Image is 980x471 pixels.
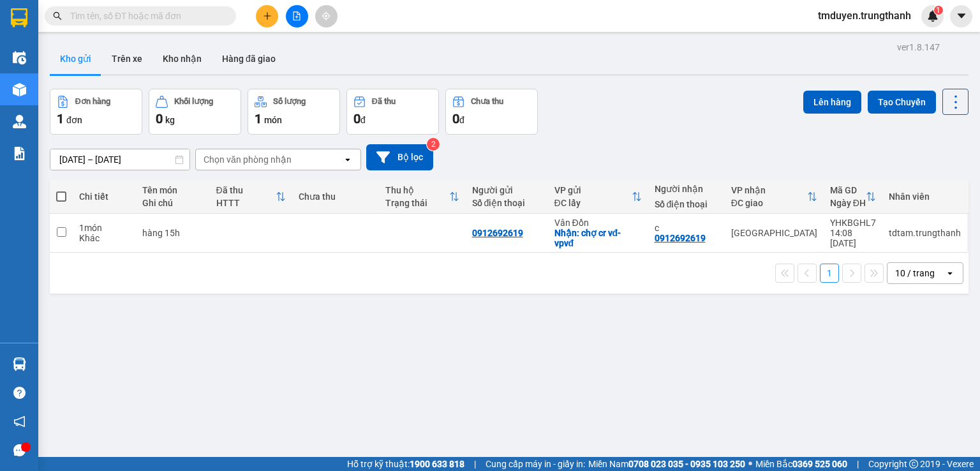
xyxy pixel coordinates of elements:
[830,198,866,208] div: Ngày ĐH
[53,11,62,20] span: search
[13,115,26,128] img: warehouse-icon
[216,198,276,208] div: HTTT
[263,11,272,20] span: plus
[248,89,340,135] button: Số lượng1món
[79,223,130,233] div: 1 món
[142,198,203,208] div: Ghi chú
[588,457,745,471] span: Miền Nam
[824,180,882,214] th: Toggle SortBy
[808,8,921,24] span: tmduyen.trungthanh
[471,97,503,106] div: Chưa thu
[101,43,152,74] button: Trên xe
[472,185,542,195] div: Người gửi
[79,233,130,243] div: Khác
[212,43,286,74] button: Hàng đã giao
[472,198,542,208] div: Số điện thoại
[165,115,175,125] span: kg
[755,457,847,471] span: Miền Bắc
[868,91,936,114] button: Tạo Chuyến
[366,144,433,170] button: Bộ lọc
[142,228,203,238] div: hàng 15h
[927,10,939,22] img: icon-new-feature
[857,457,859,471] span: |
[803,91,861,114] button: Lên hàng
[655,184,718,194] div: Người nhận
[204,153,292,166] div: Chọn văn phòng nhận
[292,11,301,20] span: file-add
[13,387,26,399] span: question-circle
[452,111,459,126] span: 0
[142,185,203,195] div: Tên món
[909,460,918,468] span: copyright
[554,185,632,195] div: VP gửi
[731,198,807,208] div: ĐC giao
[13,357,26,371] img: warehouse-icon
[459,115,464,125] span: đ
[255,111,262,126] span: 1
[554,228,642,248] div: Nhận: chợ cr vđ- vpvđ
[13,83,26,96] img: warehouse-icon
[956,10,967,22] span: caret-down
[13,147,26,160] img: solution-icon
[75,97,110,106] div: Đơn hàng
[13,51,26,64] img: warehouse-icon
[655,223,718,233] div: c
[655,199,718,209] div: Số điện thoại
[889,228,961,238] div: tdtam.trungthanh
[50,43,101,74] button: Kho gửi
[936,6,940,15] span: 1
[830,185,866,195] div: Mã GD
[725,180,824,214] th: Toggle SortBy
[731,228,817,238] div: [GEOGRAPHIC_DATA]
[554,198,632,208] div: ĐC lấy
[13,415,26,428] span: notification
[385,198,449,208] div: Trạng thái
[895,267,935,280] div: 10 / trang
[210,180,292,214] th: Toggle SortBy
[149,89,241,135] button: Khối lượng0kg
[70,9,221,23] input: Tìm tên, số ĐT hoặc mã đơn
[360,115,366,125] span: đ
[156,111,163,126] span: 0
[830,228,876,248] div: 14:08 [DATE]
[346,89,439,135] button: Đã thu0đ
[628,459,745,469] strong: 0708 023 035 - 0935 103 250
[379,180,466,214] th: Toggle SortBy
[945,268,955,278] svg: open
[353,111,360,126] span: 0
[286,5,308,27] button: file-add
[830,218,876,228] div: YHKBGHL7
[273,97,306,106] div: Số lượng
[486,457,585,471] span: Cung cấp máy in - giấy in:
[474,457,476,471] span: |
[216,185,276,195] div: Đã thu
[820,264,839,283] button: 1
[897,40,940,54] div: ver 1.8.147
[57,111,64,126] span: 1
[50,89,142,135] button: Đơn hàng1đơn
[372,97,396,106] div: Đã thu
[731,185,807,195] div: VP nhận
[748,461,752,467] span: ⚪️
[343,154,353,165] svg: open
[889,191,961,202] div: Nhân viên
[11,8,27,27] img: logo-vxr
[655,233,706,243] div: 0912692619
[554,218,642,228] div: Vân Đồn
[347,457,464,471] span: Hỗ trợ kỹ thuật:
[299,191,373,202] div: Chưa thu
[66,115,82,125] span: đơn
[322,11,330,20] span: aim
[13,444,26,456] span: message
[79,191,130,202] div: Chi tiết
[548,180,648,214] th: Toggle SortBy
[174,97,213,106] div: Khối lượng
[934,6,943,15] sup: 1
[472,228,523,238] div: 0912692619
[410,459,464,469] strong: 1900 633 818
[264,115,282,125] span: món
[445,89,538,135] button: Chưa thu0đ
[315,5,338,27] button: aim
[385,185,449,195] div: Thu hộ
[50,149,189,170] input: Select a date range.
